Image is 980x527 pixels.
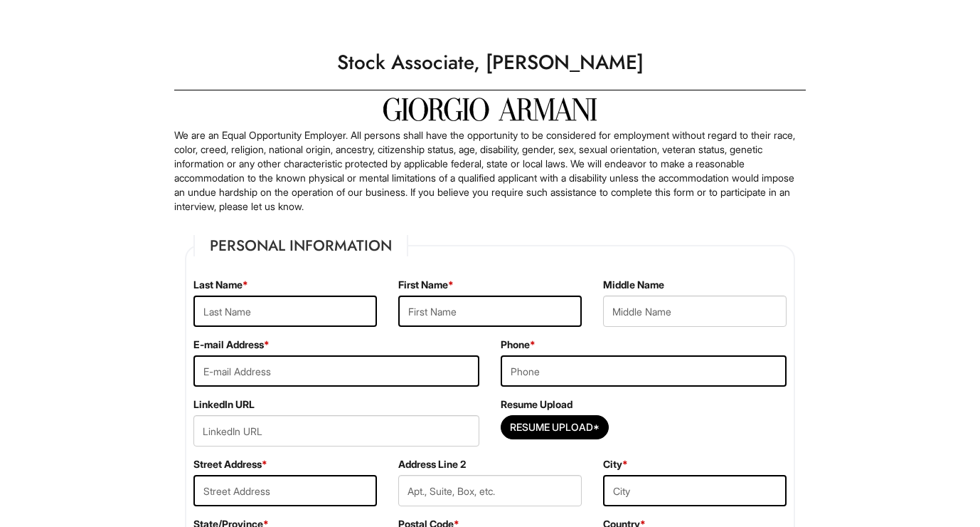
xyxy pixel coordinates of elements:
[501,397,572,412] label: Resume Upload
[167,43,813,83] h1: Stock Associate, [PERSON_NAME]
[603,278,664,292] label: Middle Name
[398,457,466,471] label: Address Line 2
[193,415,479,447] input: LinkedIn URL
[501,338,536,352] label: Phone
[193,278,248,292] label: Last Name
[193,397,255,412] label: LinkedIn URL
[193,475,377,506] input: Street Address
[603,457,628,471] label: City
[193,355,479,387] input: E-mail Address
[501,355,787,387] input: Phone
[501,415,609,439] button: Resume Upload*Resume Upload*
[193,235,408,256] legend: Personal Information
[398,278,454,292] label: First Name
[398,475,582,506] input: Apt., Suite, Box, etc.
[193,457,267,471] label: Street Address
[193,338,270,352] label: E-mail Address
[603,296,787,327] input: Middle Name
[383,98,597,121] img: Giorgio Armani
[398,296,582,327] input: First Name
[603,475,787,506] input: City
[174,128,806,214] p: We are an Equal Opportunity Employer. All persons shall have the opportunity to be considered for...
[193,296,377,327] input: Last Name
